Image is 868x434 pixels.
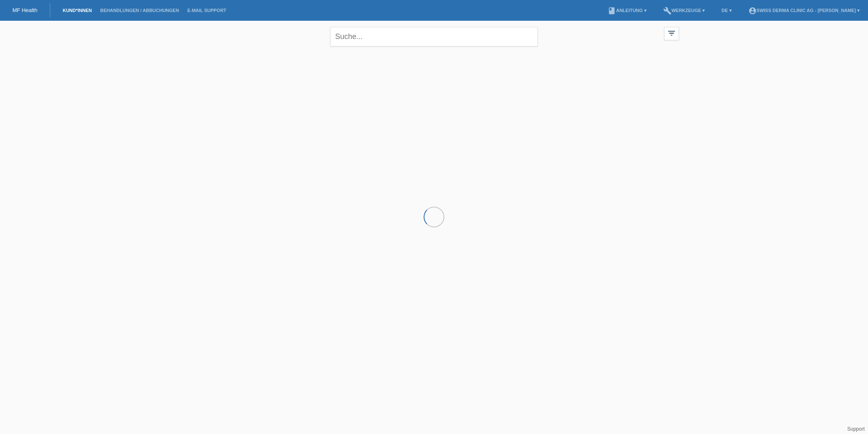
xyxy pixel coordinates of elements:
a: Behandlungen / Abbuchungen [96,8,183,13]
a: DE ▾ [717,8,736,13]
i: book [608,7,616,15]
a: bookAnleitung ▾ [603,8,650,13]
i: build [663,7,672,15]
a: Support [847,426,865,432]
i: account_circle [748,7,757,15]
a: buildWerkzeuge ▾ [659,8,709,13]
a: Kund*innen [59,8,96,13]
a: MF Health [12,7,37,13]
a: account_circleSwiss Derma Clinic AG - [PERSON_NAME] ▾ [744,8,864,13]
a: E-Mail Support [183,8,230,13]
input: Suche... [330,27,538,46]
i: filter_list [667,29,676,38]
